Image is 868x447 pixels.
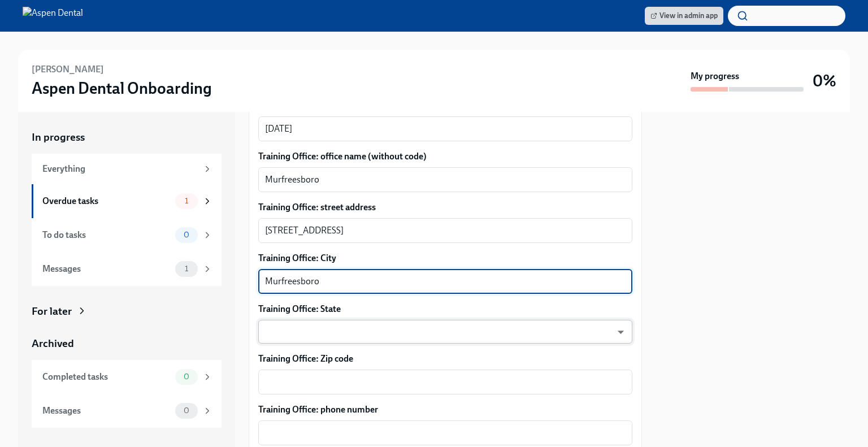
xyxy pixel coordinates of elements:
h3: 0% [813,71,836,91]
a: Everything [32,154,222,184]
div: ​ [258,320,632,344]
div: To do tasks [42,229,171,241]
span: 0 [177,372,196,381]
textarea: [DATE] [265,122,626,136]
textarea: Murfreesboro [265,173,626,186]
div: Overdue tasks [42,195,171,207]
div: For later [32,304,72,319]
div: Messages [42,405,171,417]
label: Training Office: State [258,303,632,315]
h6: [PERSON_NAME] [32,63,104,76]
div: Completed tasks [42,371,171,383]
a: For later [32,304,222,319]
a: Messages0 [32,394,222,428]
label: Training Office: City [258,252,632,264]
span: 0 [177,231,196,239]
label: Training Office: street address [258,201,632,214]
strong: My progress [691,70,739,83]
a: In progress [32,130,222,145]
div: Messages [42,263,171,275]
div: Everything [42,163,198,175]
textarea: [STREET_ADDRESS] [265,224,626,237]
a: View in admin app [645,7,723,25]
span: 0 [177,406,196,415]
span: 1 [178,264,195,273]
a: Archived [32,336,222,351]
a: Messages1 [32,252,222,286]
label: Training Office: Zip code [258,353,632,365]
a: Overdue tasks1 [32,184,222,218]
textarea: Murfreesboro [265,275,626,288]
h3: Aspen Dental Onboarding [32,78,212,98]
span: View in admin app [650,10,718,21]
a: To do tasks0 [32,218,222,252]
img: Aspen Dental [23,7,83,25]
label: Training Office: phone number [258,403,632,416]
span: 1 [178,197,195,205]
label: Training Office: office name (without code) [258,150,632,163]
a: Completed tasks0 [32,360,222,394]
